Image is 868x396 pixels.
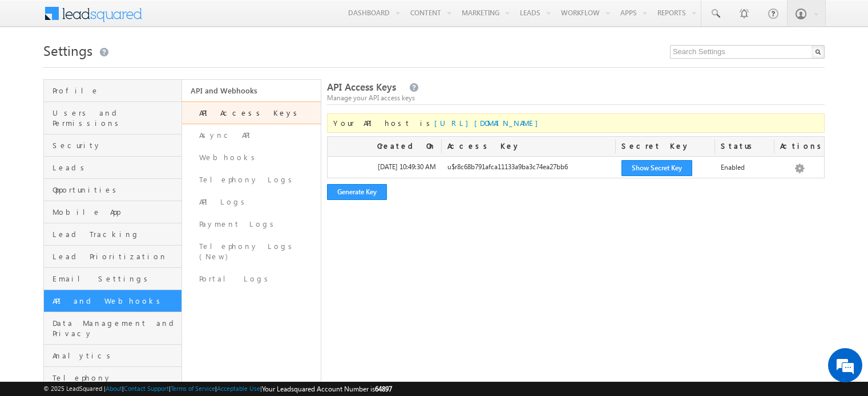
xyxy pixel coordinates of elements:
[53,273,179,284] span: Email Settings
[670,45,825,59] input: Search Settings
[43,41,92,59] span: Settings
[53,185,179,195] span: Opportunities
[442,137,616,156] div: Access Key
[434,118,544,128] a: [URL][DOMAIN_NAME]
[44,290,181,312] a: API and Webhooks
[442,162,616,178] div: u$r8c68b791afca11133a9ba3c74ea27bb6
[327,184,387,200] button: Generate Key
[53,229,179,239] span: Lead Tracking
[327,80,396,93] span: API Access Keys
[53,162,179,173] span: Leads
[44,268,181,290] a: Email Settings
[182,146,320,169] a: Webhooks
[106,385,122,392] a: About
[182,101,320,124] a: API Access Keys
[182,213,320,235] a: Payment Logs
[43,383,392,394] span: © 2025 LeadSquared | | | | |
[44,345,181,367] a: Analytics
[53,373,179,383] span: Telephony
[182,191,320,213] a: API Logs
[44,102,181,134] a: Users and Permissions
[44,157,181,179] a: Leads
[53,350,179,361] span: Analytics
[182,235,320,268] a: Telephony Logs (New)
[44,134,181,157] a: Security
[715,137,774,156] div: Status
[53,251,179,262] span: Lead Prioritization
[616,137,715,156] div: Secret Key
[262,385,392,393] span: Your Leadsquared Account Number is
[182,268,320,290] a: Portal Logs
[621,160,692,176] button: Show Secret Key
[44,246,181,268] a: Lead Prioritization
[53,318,179,338] span: Data Management and Privacy
[182,169,320,191] a: Telephony Logs
[217,385,260,392] a: Acceptable Use
[182,80,320,101] a: API and Webhooks
[715,162,774,178] div: Enabled
[53,207,179,217] span: Mobile App
[44,179,181,201] a: Opportunities
[333,118,544,128] span: Your API host is
[53,140,179,150] span: Security
[328,162,442,178] div: [DATE] 10:49:30 AM
[328,137,442,156] div: Created On
[182,124,320,146] a: Async API
[44,223,181,246] a: Lead Tracking
[44,367,181,389] a: Telephony
[171,385,215,392] a: Terms of Service
[44,80,181,102] a: Profile
[53,108,179,128] span: Users and Permissions
[44,312,181,345] a: Data Management and Privacy
[327,93,825,103] div: Manage your API access keys
[375,385,392,393] span: 64897
[53,296,179,306] span: API and Webhooks
[44,201,181,223] a: Mobile App
[53,85,179,96] span: Profile
[774,137,824,156] div: Actions
[124,385,169,392] a: Contact Support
